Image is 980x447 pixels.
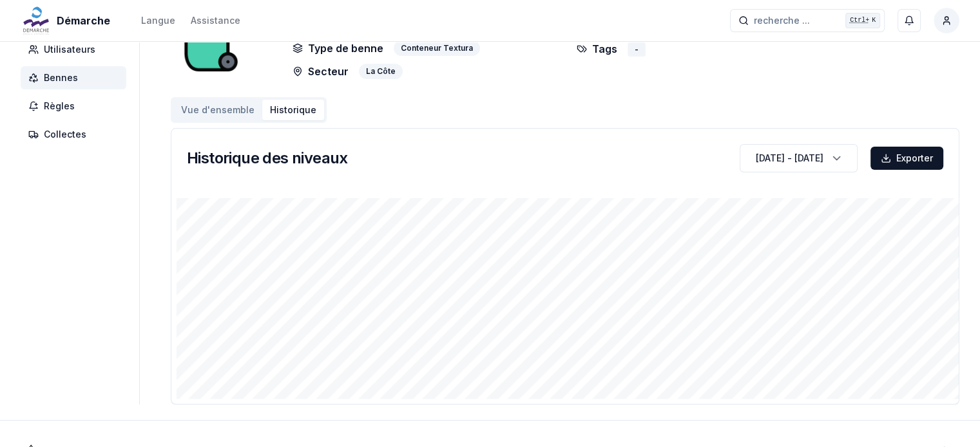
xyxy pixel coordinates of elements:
[44,71,78,84] span: Bennes
[21,66,131,89] a: Bennes
[756,152,823,165] div: [DATE] - [DATE]
[44,43,95,56] span: Utilisateurs
[173,100,262,120] button: Vue d'ensemble
[191,13,240,28] a: Assistance
[293,64,349,79] p: Secteur
[141,14,175,27] div: Langue
[21,123,131,146] a: Collectes
[394,41,480,56] div: Conteneur Textura
[870,147,943,170] button: Exporter
[628,42,646,57] div: -
[21,13,115,28] a: Démarche
[21,95,131,118] a: Règles
[262,100,324,120] button: Historique
[187,148,348,169] h3: Historique des niveaux
[44,100,75,113] span: Règles
[44,128,86,141] span: Collectes
[21,5,52,36] img: Démarche Logo
[359,64,403,79] div: La Côte
[577,41,617,57] p: Tags
[141,13,175,28] button: Langue
[293,41,383,56] p: Type de benne
[730,9,885,32] button: recherche ...Ctrl+K
[57,13,110,28] span: Démarche
[21,38,131,61] a: Utilisateurs
[754,14,810,27] span: recherche ...
[740,144,858,172] button: [DATE] - [DATE]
